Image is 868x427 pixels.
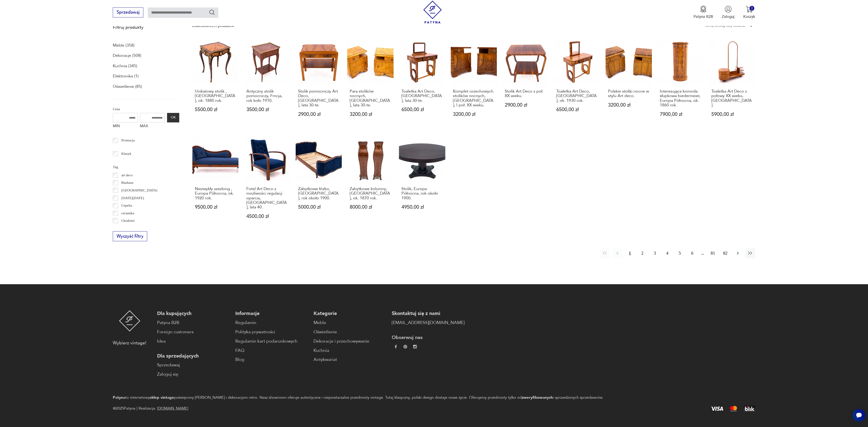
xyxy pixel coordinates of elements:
[350,112,391,117] p: 3200,00 zł
[209,9,215,16] button: Szukaj
[121,225,134,231] p: Ćmielów
[150,395,174,400] strong: sklep vintage
[675,248,685,258] button: 5
[743,14,755,19] p: Koszyk
[195,107,236,112] p: 5500,00 zł
[298,89,340,108] h3: Stolik pomocniczy Art Deco, [GEOGRAPHIC_DATA], lata 30-te.
[113,42,134,49] a: Meble (358)
[350,89,391,108] h3: Para stolików nocnych, [GEOGRAPHIC_DATA], lata 30-te.
[853,409,865,422] iframe: Smartsupp widget button
[113,231,147,241] button: Wyczyść filtry
[657,38,704,127] a: Interesująca komoda słupkowa biedermeier, Europa Północna, ok. 1860 rok.Interesująca komoda słupk...
[157,353,230,359] p: Dla sprzedających
[744,406,755,411] img: BLIK
[121,172,133,178] p: art deco
[392,320,465,326] a: [EMAIL_ADDRESS][DOMAIN_NAME]
[711,112,753,117] p: 5900,00 zł
[113,106,179,112] p: Cena
[722,14,734,19] p: Zaloguj
[121,203,132,208] p: Cepelia
[725,6,732,13] img: Ikonka użytkownika
[663,248,672,258] button: 4
[743,6,755,19] button: 0Koszyk
[693,6,713,19] a: Ikona medaluPatyna B2B
[296,38,342,127] a: Stolik pomocniczy Art Deco, Polska, lata 30-te.Stolik pomocniczy Art Deco, [GEOGRAPHIC_DATA], lat...
[693,6,713,19] button: Patyna B2B
[113,11,143,14] a: Sprzedawaj
[453,89,494,108] h3: Komplet orzechowych stolików nocnych, [GEOGRAPHIC_DATA], I poł. XX wieku.
[244,136,290,229] a: Fotel Art Deco z możliwości regulacji oparcia, Polska, lata 40.Fotel Art Deco z możliwości regula...
[711,407,723,411] img: Visa
[314,320,386,326] a: Meble
[235,356,308,363] a: Blog
[246,214,288,219] p: 4500,00 zł
[298,205,340,210] p: 5000,00 zł
[113,395,125,400] strong: Patyna
[347,136,394,229] a: Zabytkowe kolumny, Francja, ok. 1870 rok.Zabytkowe kolumny, [GEOGRAPHIC_DATA], ok. 1870 rok.8000,...
[246,89,288,103] h3: Antyczny stolik pomocniczy, Frncja, rok koło 1910.
[157,362,230,368] a: Sprzedawaj
[246,187,288,210] h3: Fotel Art Deco z możliwości regulacji oparcia, [GEOGRAPHIC_DATA], lata 40.
[195,89,236,103] h3: Unikatowy stolik , [GEOGRAPHIC_DATA], ok. 1880 rok.
[157,310,230,317] p: Dla kupujących
[121,151,131,157] p: Klasyk
[522,395,553,400] strong: zweryfikowanych
[246,107,288,112] p: 3500,00 zł
[113,52,141,60] a: Dekoracje (508)
[235,329,308,335] a: Polityka prywatności
[113,122,138,131] label: MIN
[401,187,443,200] h3: Stolik, Europa Północna, rok około 1900.
[392,334,465,341] p: Obserwuj nas
[139,405,188,412] span: Realizacja:
[140,122,165,131] label: MAX
[137,405,137,412] div: |
[403,345,407,348] img: 37d27d81a828e637adc9f9cb2e3d3a8a.webp
[687,248,697,258] button: 6
[235,338,308,345] a: Regulamin kart podarunkowych
[314,347,386,354] a: Kuchnia
[113,83,142,91] a: Oświetlenie (85)
[347,38,394,127] a: Para stolików nocnych, Polska, lata 30-te.Para stolików nocnych, [GEOGRAPHIC_DATA], lata 30-te.32...
[502,38,549,127] a: Stolik Art Deco z poł. XX wieku.Stolik Art Deco z poł. XX wieku.2900,00 zł
[113,340,146,346] p: Wybierz vintage!
[453,112,494,117] p: 3200,00 zł
[394,345,398,348] img: da9060093f698e4c3cedc1453eec5031.webp
[157,371,230,378] a: Zaloguj się
[113,395,715,400] p: to internetowy poświęcony [PERSON_NAME] i dekoracjom retro. Nasz showroom oferuje autentyczne i n...
[119,310,140,332] img: Patyna - sklep z meblami i dekoracjami vintage
[399,38,445,127] a: Toaletka Art Deco, Polska, lata 30-te.Toaletka Art Deco, [GEOGRAPHIC_DATA], lata 30-te.6500,00 zł
[608,103,649,107] p: 3200,00 zł
[314,338,386,345] a: Dekoracje i przechowywanie
[195,187,236,200] h3: Niezwykły szezlong , Europa Północna, ok. 1920 rok.
[113,72,139,80] a: Elektronika (1)
[192,38,239,127] a: Unikatowy stolik , Francja, ok. 1880 rok.Unikatowy stolik , [GEOGRAPHIC_DATA], ok. 1880 rok.5500,...
[606,38,652,127] a: Polskie stoliki nocne w stylu Art deco.Polskie stoliki nocne w stylu Art deco.3200,00 zł
[556,107,598,112] p: 6500,00 zł
[296,136,342,229] a: Zabytkowe łóżko, Francja, rok około 1900.Zabytkowe łóżko, [GEOGRAPHIC_DATA], rok około 1900.5000,...
[314,356,386,363] a: Antykwariat
[121,187,157,193] p: [GEOGRAPHIC_DATA]
[121,137,135,143] p: Promocja
[660,112,701,117] p: 7900,00 zł
[113,7,143,17] button: Sprzedawaj
[505,103,546,107] p: 2900,00 zł
[121,195,144,201] p: [DATE][DATE]
[660,89,701,108] h3: Interesująca komoda słupkowa biedermeier, Europa Północna, ok. 1860 rok.
[720,248,730,258] button: 82
[192,136,239,229] a: Niezwykły szezlong , Europa Północna, ok. 1920 rok.Niezwykły szezlong , Europa Północna, ok. 1920...
[157,338,230,345] a: Idea
[121,218,135,224] p: Chodzież
[298,187,340,200] h3: Zabytkowe łóżko, [GEOGRAPHIC_DATA], rok około 1900.
[235,347,308,354] a: FAQ
[708,248,718,258] button: 81
[554,38,600,127] a: Toaletka Art Deco, Polska, ok. 1930 rok.Toaletka Art Deco, [GEOGRAPHIC_DATA], ok. 1930 rok.6500,0...
[113,62,137,70] a: Kuchnia (345)
[700,6,707,13] img: Ikona medalu
[556,89,598,103] h3: Toaletka Art Deco, [GEOGRAPHIC_DATA], ok. 1930 rok.
[113,405,135,412] span: @ 2025 Patyna
[421,1,444,24] img: Patyna - sklep z meblami i dekoracjami vintage
[413,345,417,348] img: c2fd9cf7f39615d9d6839a72ae8e59e5.webp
